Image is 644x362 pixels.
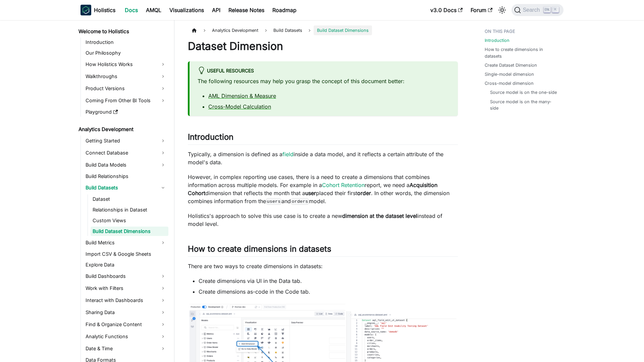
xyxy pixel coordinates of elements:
[142,5,165,15] a: AMQL
[84,307,168,318] a: Sharing Data
[188,132,458,145] h2: Introduction
[224,5,268,15] a: Release Notes
[74,20,174,362] nav: Docs sidebar
[188,40,458,53] h1: Dataset Dimension
[84,237,168,248] a: Build Metrics
[188,262,458,270] p: There are two ways to create dimensions in datasets:
[208,93,276,99] a: AML Dimension & Measure
[84,260,168,269] a: Explore Data
[291,198,309,205] code: orders
[485,71,534,77] a: Single-model dimension
[91,205,168,215] a: Relationships in Dataset
[91,194,168,204] a: Dataset
[188,25,201,35] a: Home page
[521,7,544,13] span: Search
[282,151,293,158] a: field
[84,319,168,330] a: Find & Organize Content
[314,25,372,35] span: Build Dataset Dimensions
[198,67,450,75] div: Useful resources
[188,25,458,35] nav: Breadcrumbs
[84,59,168,70] a: How Holistics Works
[76,27,168,36] a: Welcome to Holistics
[322,182,365,188] a: Cohort Retention
[199,277,458,285] li: Create dimensions via UI in the Data tab.
[84,182,168,193] a: Build Datasets
[426,5,467,15] a: v3.0 Docs
[84,331,168,342] a: Analytic Functions
[188,244,458,257] h2: How to create dimensions in datasets
[467,5,496,15] a: Forum
[76,125,168,134] a: Analytics Development
[94,6,115,14] b: Holistics
[198,77,450,85] p: The following resources may help you grasp the concept of this document better:
[208,5,224,15] a: API
[84,107,168,117] a: Playground
[165,5,208,15] a: Visualizations
[188,150,458,166] p: Typically, a dimension is defined as a inside a data model, and it reflects a certain attribute o...
[84,172,168,181] a: Build Relationships
[199,288,458,296] li: Create dimensions as-code in the Code tab.
[208,103,271,110] a: Cross-Model Calculation
[84,249,168,259] a: Import CSV & Google Sheets
[84,295,168,306] a: Interact with Dashboards
[270,25,306,35] span: Build Datasets
[266,198,281,205] code: users
[84,71,168,82] a: Walkthroughs
[512,4,563,16] button: Search (Ctrl+K)
[552,7,559,13] kbd: K
[188,212,458,228] p: Holistics's approach to solve this use case is to create a new instead of model level.
[84,135,168,146] a: Getting Started
[80,5,115,15] a: HolisticsHolistics
[91,227,168,236] a: Build Dataset Dimensions
[485,46,559,59] a: How to create dimensions in datasets
[84,38,168,47] a: Introduction
[84,160,168,170] a: Build Data Models
[91,216,168,225] a: Custom Views
[497,5,507,15] button: Switch between dark and light mode (currently light mode)
[485,37,509,44] a: Introduction
[490,99,557,111] a: Source model is on the many-side
[84,271,168,282] a: Build Dashboards
[305,190,316,196] strong: user
[84,343,168,354] a: Date & Time
[268,5,301,15] a: Roadmap
[357,190,371,196] strong: order
[485,80,534,86] a: Cross-model dimension
[485,62,537,68] a: Create Dataset Dimension
[84,283,168,294] a: Work with Filters
[209,25,262,35] span: Analytics Development
[84,147,168,158] a: Connect Database
[84,83,168,94] a: Product Versions
[490,89,557,96] a: Source model is on the one-side
[84,48,168,58] a: Our Philosophy
[121,5,142,15] a: Docs
[80,5,91,15] img: Holistics
[84,95,168,106] a: Coming From Other BI Tools
[342,213,417,219] strong: dimension at the dataset level
[188,173,458,205] p: However, in complex reporting use cases, there is a need to create a dimensions that combines inf...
